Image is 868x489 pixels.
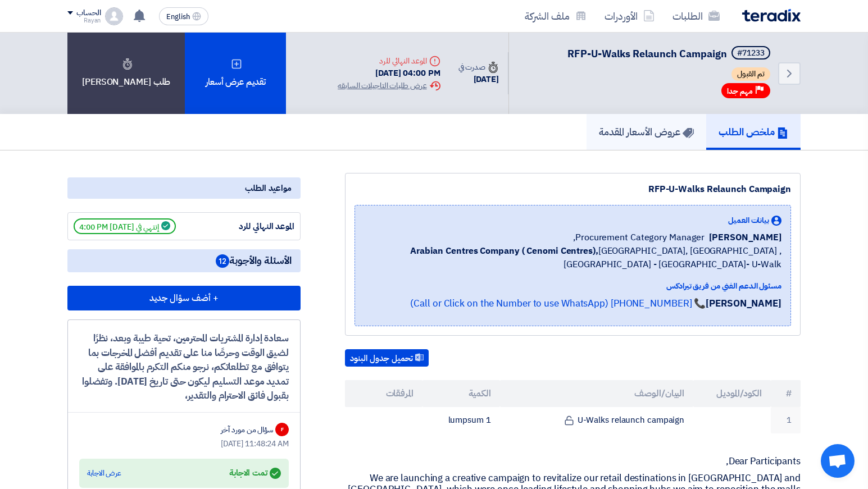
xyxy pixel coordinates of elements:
[67,286,301,310] button: + أضف سؤال جديد
[105,7,123,25] img: profile_test.png
[516,3,596,29] a: ملف الشركة
[159,7,208,25] button: English
[706,296,781,310] strong: [PERSON_NAME]
[229,465,281,481] div: تمت الاجابة
[567,46,727,61] span: RFP-U-Walks Relaunch Campaign
[87,468,121,479] div: عرض الاجابة
[364,244,781,271] span: [GEOGRAPHIC_DATA], [GEOGRAPHIC_DATA] ,[GEOGRAPHIC_DATA] - [GEOGRAPHIC_DATA]- U-Walk
[216,254,229,268] span: 12
[185,33,286,114] div: تقديم عرض أسعار
[345,380,422,407] th: المرفقات
[587,114,706,150] a: عروض الأسعار المقدمة
[355,182,791,196] div: RFP-U-Walks Relaunch Campaign
[596,3,664,29] a: الأوردرات
[345,349,429,367] button: تحميل جدول البنود
[458,73,499,86] div: [DATE]
[79,331,289,403] div: سعادة إدارة المشتريات المحترمين، تحية طيبة وبعد، نظرًا لضيق الوقت وحرصًا منا على تقديم أفضل المخر...
[422,380,500,407] th: الكمية
[567,46,772,62] h5: RFP-U-Walks Relaunch Campaign
[693,380,771,407] th: الكود/الموديل
[74,218,176,234] span: إنتهي في [DATE] 4:00 PM
[338,80,440,92] div: عرض طلبات التاجيلات السابقه
[709,231,781,244] span: [PERSON_NAME]
[706,114,801,150] a: ملخص الطلب
[737,49,765,57] div: #71233
[67,33,185,114] div: طلب [PERSON_NAME]
[500,407,694,433] td: U-Walks relaunch campaign
[210,220,294,233] div: الموعد النهائي للرد
[345,456,801,467] p: Dear Participants,
[458,61,499,73] div: صدرت في
[364,280,781,292] div: مسئول الدعم الفني من فريق تيرادكس
[79,438,289,450] div: [DATE] 11:48:24 AM
[719,125,788,138] h5: ملخص الطلب
[338,67,440,80] div: [DATE] 04:00 PM
[771,380,801,407] th: #
[500,380,694,407] th: البيان/الوصف
[67,17,101,24] div: Rayan
[771,407,801,433] td: 1
[727,86,753,97] span: مهم جدا
[166,13,190,21] span: English
[221,424,273,436] div: سؤال من مورد آخر
[422,407,500,433] td: 1 lumpsum
[731,67,770,81] span: تم القبول
[76,8,101,18] div: الحساب
[573,231,705,244] span: Procurement Category Manager,
[410,244,598,258] b: Arabian Centres Company ( Cenomi Centres),
[216,254,292,268] span: الأسئلة والأجوبة
[599,125,694,138] h5: عروض الأسعار المقدمة
[410,296,706,310] a: 📞 [PHONE_NUMBER] (Call or Click on the Number to use WhatsApp)
[664,3,729,29] a: الطلبات
[742,9,801,22] img: Teradix logo
[275,423,289,436] div: F
[67,177,301,199] div: مواعيد الطلب
[821,444,855,478] div: Open chat
[728,214,769,226] span: بيانات العميل
[338,55,440,67] div: الموعد النهائي للرد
